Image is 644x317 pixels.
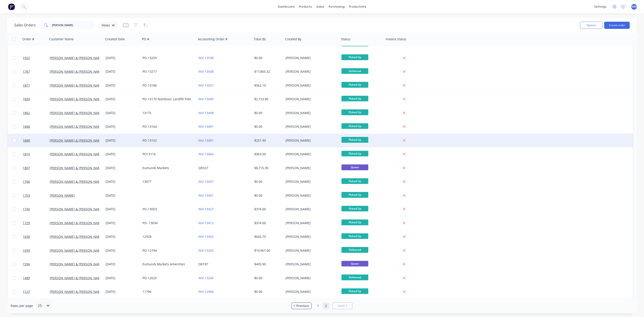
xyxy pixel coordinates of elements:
[106,152,139,156] div: [DATE]
[142,69,192,74] div: PO-13217
[198,37,227,41] div: Accounting Order #
[23,175,50,188] a: 1766
[198,234,214,239] a: INV-13365
[333,304,352,308] a: Next page
[142,124,192,129] div: PO-13164
[254,124,281,129] div: $0.00
[286,138,335,143] div: [PERSON_NAME]
[286,124,335,129] div: [PERSON_NAME]
[50,152,118,156] a: [PERSON_NAME] & [PERSON_NAME] Electrical
[142,207,192,211] div: PO-13053
[23,69,30,74] span: 1767
[50,69,118,74] a: [PERSON_NAME] & [PERSON_NAME] Electrical
[23,134,50,147] a: 1840
[50,179,118,184] a: [PERSON_NAME] & [PERSON_NAME] Electrical
[23,248,30,253] span: 1593
[315,302,321,309] a: Page 1
[254,166,281,170] div: $8,715.30
[50,262,118,266] a: [PERSON_NAME] & [PERSON_NAME] Electrical
[198,179,214,184] a: INV-13437
[341,54,368,60] span: Picked Up
[142,97,192,101] div: PO-13170 Nambour Landfill Pole
[254,262,281,266] div: $405.90
[254,56,281,60] div: $0.00
[604,22,630,29] button: Create order
[254,234,281,239] div: $645.70
[52,21,95,30] input: Search...
[286,83,335,88] div: [PERSON_NAME]
[286,97,335,101] div: [PERSON_NAME]
[323,302,329,309] a: Page 2 is your current page
[142,234,192,239] div: 12928
[286,166,335,170] div: [PERSON_NAME]
[198,97,214,101] a: INV-13490
[341,96,368,101] span: Picked Up
[198,166,208,170] a: QR327
[338,304,345,308] span: Next
[254,221,281,225] div: $374.00
[198,276,214,280] a: INV-13246
[341,68,368,74] span: Delivered
[198,221,214,225] a: INV-13412
[50,83,118,87] a: [PERSON_NAME] & [PERSON_NAME] Electrical
[23,285,50,298] a: 1127
[198,207,214,211] a: INV-13427
[341,288,368,294] span: Picked Up
[286,111,335,115] div: [PERSON_NAME]
[23,106,50,120] a: 1862
[23,271,50,285] a: 1489
[105,37,125,41] div: Created Date
[142,56,192,60] div: PO-13259
[341,37,350,41] div: Status
[142,138,192,143] div: PO-13152
[106,193,139,198] div: [DATE]
[50,56,118,60] a: [PERSON_NAME] & [PERSON_NAME] Electrical
[254,69,281,74] div: $17,865.32
[23,166,30,170] span: 1807
[106,262,139,266] div: [DATE]
[286,193,335,198] div: [PERSON_NAME]
[198,83,214,87] a: INV-13507
[23,147,50,161] a: 1810
[23,234,30,239] span: 1630
[286,262,335,266] div: [PERSON_NAME]
[296,304,309,308] span: Previous
[102,23,110,28] span: Views
[23,97,30,101] span: 1839
[50,124,118,129] a: [PERSON_NAME] & [PERSON_NAME] Electrical
[22,37,34,41] div: Order #
[341,261,368,266] span: Quote
[23,124,30,129] span: 1848
[106,234,139,239] div: [DATE]
[106,276,139,280] div: [DATE]
[23,257,50,271] a: 1596
[106,221,139,225] div: [DATE]
[106,289,139,294] div: [DATE]
[254,138,281,143] div: $251.90
[254,207,281,211] div: $374.00
[254,193,281,198] div: $0.00
[106,111,139,115] div: [DATE]
[254,37,266,41] div: Total ($)
[341,164,368,170] span: Quote
[341,178,368,184] span: Picked Up
[23,120,50,133] a: 1848
[198,124,214,129] a: INV-13491
[341,82,368,87] span: Picked Up
[341,192,368,198] span: Picked Up
[23,51,50,65] a: 1922
[23,189,50,202] a: 1753
[254,248,281,253] div: $10,967.00
[198,138,214,143] a: INV-13481
[198,193,214,198] a: INV-13431
[50,138,118,143] a: [PERSON_NAME] & [PERSON_NAME] Electrical
[23,92,50,106] a: 1839
[23,65,50,78] a: 1767
[254,179,281,184] div: $0.00
[142,152,192,156] div: PO13116
[142,166,192,170] div: Eumundi Markets
[14,23,36,27] h1: Sales Orders
[326,3,347,10] div: purchasing
[290,302,354,309] ul: Pagination
[106,83,139,88] div: [DATE]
